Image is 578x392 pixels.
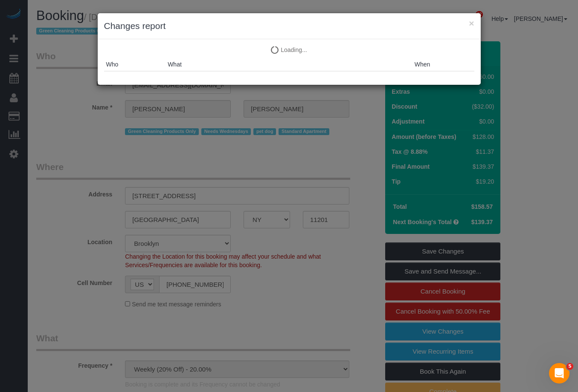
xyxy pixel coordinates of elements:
[104,20,474,32] h3: Changes report
[104,46,474,54] p: Loading...
[549,363,569,383] iframe: Intercom live chat
[469,19,474,28] button: ×
[104,58,166,71] th: Who
[412,58,474,71] th: When
[98,13,481,85] sui-modal: Changes report
[566,363,573,370] span: 5
[166,58,412,71] th: What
